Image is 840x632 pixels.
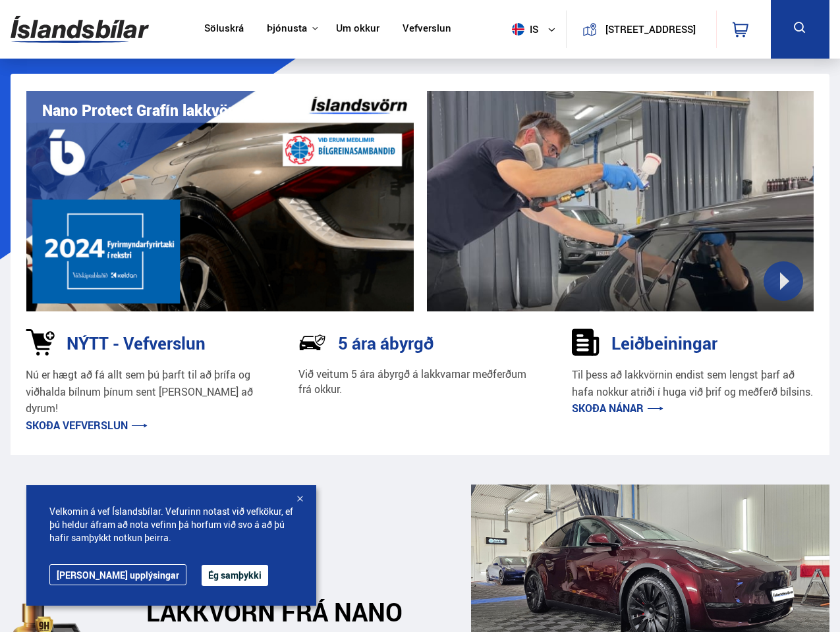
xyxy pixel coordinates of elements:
a: Skoða vefverslun [26,418,148,433]
img: vI42ee_Copy_of_H.png [26,91,414,311]
a: Söluskrá [204,22,244,36]
span: Velkomin á vef Íslandsbílar. Vefurinn notast við vefkökur, ef þú heldur áfram að nota vefinn þá h... [49,505,293,544]
h1: Nano Protect Grafín lakkvörn [42,101,242,119]
img: svg+xml;base64,PHN2ZyB4bWxucz0iaHR0cDovL3d3dy53My5vcmcvMjAwMC9zdmciIHdpZHRoPSI1MTIiIGhlaWdodD0iNT... [512,23,524,36]
p: Við veitum 5 ára ábyrgð á lakkvarnar meðferðum frá okkur. [298,367,541,397]
img: 1kVRZhkadjUD8HsE.svg [26,329,55,356]
button: Ég samþykki [202,565,268,586]
p: Nú er hægt að fá allt sem þú þarft til að þrífa og viðhalda bílnum þínum sent [PERSON_NAME] að dy... [26,367,268,417]
a: Vefverslun [403,22,451,36]
h3: Leiðbeiningar [611,333,717,353]
a: [STREET_ADDRESS] [574,11,708,48]
h3: 5 ára ábyrgð [338,333,434,353]
span: is [507,23,540,36]
a: Um okkur [336,22,379,36]
p: Til þess að lakkvörnin endist sem lengst þarf að hafa nokkur atriði í huga við þrif og meðferð bí... [572,367,814,400]
img: G0Ugv5HjCgRt.svg [11,8,149,51]
a: [PERSON_NAME] upplýsingar [49,564,186,585]
button: is [507,10,566,49]
button: Þjónusta [267,22,307,35]
img: sDldwouBCQTERH5k.svg [572,329,600,356]
a: Skoða nánar [572,401,663,415]
img: NP-R9RrMhXQFCiaa.svg [298,329,326,356]
button: [STREET_ADDRESS] [602,24,699,35]
h3: NÝTT - Vefverslun [67,333,206,353]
